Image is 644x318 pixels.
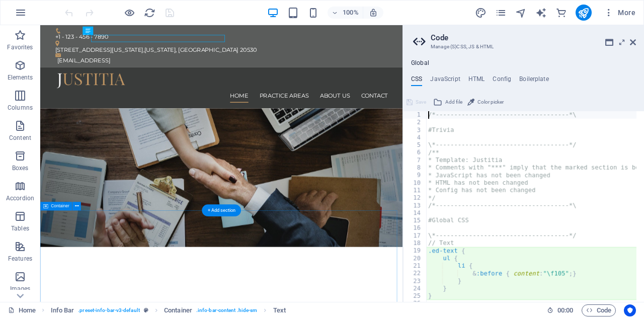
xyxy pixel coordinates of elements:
p: Columns [8,104,33,112]
div: + Add section [202,204,241,216]
button: Color picker [466,96,505,108]
button: Code [582,304,616,316]
button: Add file [432,96,464,108]
div: 26 [404,300,427,307]
span: Click to select. Double-click to edit [164,304,192,316]
span: . info-bar-content .hide-sm [196,304,257,316]
p: Favorites [7,43,33,51]
div: 24 [404,285,427,292]
div: 12 [404,194,427,202]
p: Features [8,255,32,263]
button: design [475,7,487,19]
button: navigator [515,7,527,19]
p: Boxes [12,164,29,172]
i: On resize automatically adjust zoom level to fit chosen device. [369,8,378,17]
div: 7 [404,156,427,164]
div: 20 [404,255,427,262]
span: Click to select. Double-click to edit [51,304,74,316]
h4: Boilerplate [519,75,549,87]
div: 19 [404,247,427,255]
div: 15 [404,217,427,224]
div: 6 [404,149,427,156]
p: Content [9,134,31,142]
div: 22 [404,270,427,277]
span: : [565,306,566,314]
div: 17 [404,232,427,240]
div: 10 [404,179,427,187]
button: pages [495,7,507,19]
h3: Manage (S)CSS, JS & HTML [431,42,616,51]
div: 5 [404,141,427,149]
div: 14 [404,209,427,217]
button: commerce [555,7,568,19]
h2: Code [431,33,636,42]
button: publish [576,5,592,21]
h4: Global [411,59,429,67]
button: Usercentrics [624,304,636,316]
h4: HTML [468,75,485,87]
span: Container [51,204,69,208]
div: 21 [404,262,427,270]
span: . preset-info-bar-v3-default [78,304,140,316]
div: 9 [404,172,427,179]
div: 2 [404,119,427,126]
span: More [604,8,635,18]
button: 100% [328,7,363,19]
p: Images [10,285,31,293]
i: This element is a customizable preset [144,307,148,313]
i: AI Writer [535,7,547,19]
h4: JavaScript [430,75,460,87]
span: Color picker [477,96,504,108]
span: Code [586,304,611,316]
i: Reload page [144,7,155,19]
h4: Config [493,75,511,87]
i: Commerce [555,7,567,19]
span: 00 00 [557,304,573,316]
i: Navigator [515,7,527,19]
p: Elements [8,73,33,82]
div: 13 [404,202,427,209]
div: 1 [404,111,427,119]
p: Tables [11,224,29,232]
i: Design (Ctrl+Alt+Y) [475,7,487,19]
p: Accordion [6,194,34,202]
div: 4 [404,134,427,141]
div: 3 [404,126,427,134]
button: text_generator [535,7,547,19]
div: 23 [404,277,427,285]
span: Add file [445,96,462,108]
div: 18 [404,240,427,247]
i: Publish [578,7,589,19]
div: 8 [404,164,427,172]
span: Click to select. Double-click to edit [273,304,286,316]
button: More [600,5,639,21]
button: Click here to leave preview mode and continue editing [123,7,135,19]
h6: 100% [343,7,359,19]
div: 11 [404,187,427,194]
h4: CSS [411,75,422,87]
i: Pages (Ctrl+Alt+S) [495,7,507,19]
div: 16 [404,224,427,232]
div: 25 [404,292,427,300]
a: Click to cancel selection. Double-click to open Pages [8,304,36,316]
button: reload [143,7,155,19]
nav: breadcrumb [51,304,286,316]
h6: Session time [547,304,574,316]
